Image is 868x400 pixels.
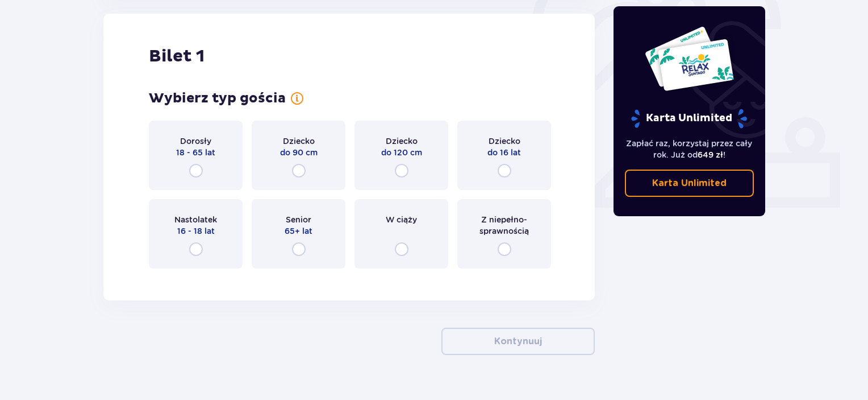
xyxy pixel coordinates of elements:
p: 18 - 65 lat [176,147,215,158]
p: Senior [286,214,311,225]
p: do 120 cm [381,147,422,158]
p: 16 - 18 lat [177,225,215,237]
p: 65+ lat [285,225,312,237]
a: Karta Unlimited [625,170,754,197]
p: Z niepełno­sprawnością [468,214,541,237]
p: Dorosły [180,135,211,147]
p: Wybierz typ gościa [149,90,286,107]
p: Dziecko [283,135,315,147]
button: Kontynuuj [441,328,595,355]
p: Bilet 1 [149,46,205,67]
span: 649 zł [698,150,723,159]
p: do 90 cm [280,147,318,158]
p: Nastolatek [174,214,217,225]
p: Zapłać raz, korzystaj przez cały rok. Już od ! [625,138,754,160]
p: Karta Unlimited [630,109,748,129]
p: Kontynuuj [494,335,542,348]
p: do 16 lat [487,147,521,158]
p: Karta Unlimited [652,177,727,189]
p: Dziecko [489,135,520,147]
p: Dziecko [386,135,418,147]
p: W ciąży [386,214,417,225]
